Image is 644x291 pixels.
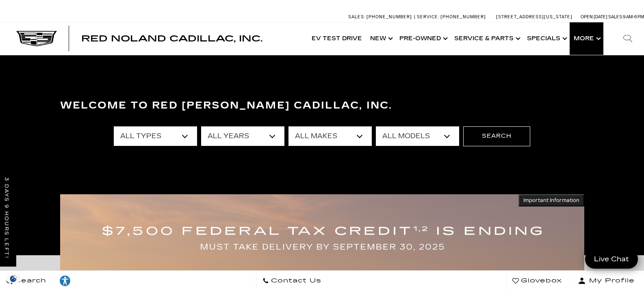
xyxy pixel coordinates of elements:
[611,22,644,55] div: Search
[201,126,284,146] select: Filter by year
[60,98,584,114] h3: Welcome to Red [PERSON_NAME] Cadillac, Inc.
[4,274,23,283] img: Opt-Out Icon
[518,194,584,206] button: Important Information
[348,14,365,20] span: Sales:
[288,126,372,146] select: Filter by make
[376,126,459,146] select: Filter by model
[81,34,262,43] span: Red Noland Cadillac, Inc.
[523,197,579,204] span: Important Information
[53,275,77,287] div: Explore your accessibility options
[568,271,644,291] button: Open user profile menu
[114,126,197,146] select: Filter by type
[585,250,638,269] a: Live Chat
[366,14,412,20] span: [PHONE_NUMBER]
[570,22,603,55] button: More
[586,275,635,287] span: My Profile
[414,15,488,19] a: Service: [PHONE_NUMBER]
[519,275,562,287] span: Glovebox
[395,22,450,55] a: Pre-Owned
[623,14,644,20] span: 9 AM-6 PM
[16,31,57,46] img: Cadillac Dark Logo with Cadillac White Text
[308,22,366,55] a: EV Test Drive
[13,275,46,287] span: Search
[53,271,78,291] a: Explore your accessibility options
[608,14,623,20] span: Sales:
[496,14,572,20] a: [STREET_ADDRESS][US_STATE]
[506,271,568,291] a: Glovebox
[269,275,321,287] span: Contact Us
[450,22,523,55] a: Service & Parts
[348,15,414,19] a: Sales: [PHONE_NUMBER]
[581,14,607,20] span: Open [DATE]
[440,14,486,20] span: [PHONE_NUMBER]
[81,35,262,43] a: Red Noland Cadillac, Inc.
[256,271,328,291] a: Contact Us
[366,22,395,55] a: New
[4,274,23,283] section: Click to Open Cookie Consent Modal
[463,126,530,146] button: Search
[590,254,633,264] span: Live Chat
[523,22,570,55] a: Specials
[417,14,439,20] span: Service:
